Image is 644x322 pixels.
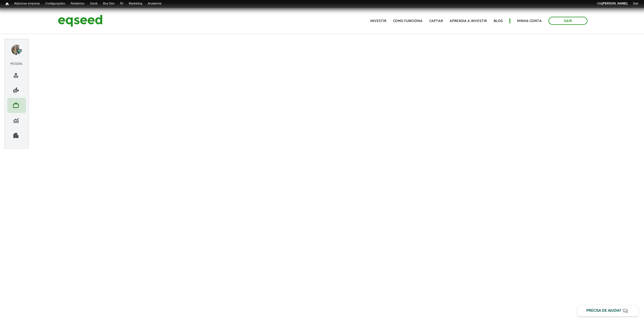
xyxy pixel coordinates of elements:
[6,2,9,6] span: Início
[548,17,587,25] a: Sair
[370,19,386,23] a: Investir
[11,1,43,6] a: Adicionar empresa
[429,19,443,23] a: Captar
[494,19,503,23] a: Blog
[11,45,22,55] a: Expandir menu
[7,83,26,98] li: Minha simulação
[9,87,25,94] a: finance_mode
[126,1,145,6] a: Marketing
[9,117,25,124] a: monitoring
[517,19,542,23] a: Minha conta
[7,113,26,128] li: Minhas rodadas de investimento
[594,1,630,6] a: Olá[PERSON_NAME]
[13,87,19,94] span: finance_mode
[13,102,19,109] span: work
[7,98,26,113] li: Meu portfólio
[450,19,487,23] a: Aprenda a investir
[13,117,19,124] span: monitoring
[602,2,627,5] strong: [PERSON_NAME]
[58,13,103,28] img: EqSeed
[43,1,68,6] a: Configurações
[145,1,164,6] a: Academia
[13,132,19,139] span: apartment
[630,1,641,6] a: Sair
[3,1,11,7] a: Início
[9,102,25,109] a: work
[68,1,87,6] a: Relatórios
[393,19,423,23] a: Como funciona
[87,1,100,6] a: Geral
[117,1,126,6] a: RI
[7,68,26,83] li: Meu perfil
[13,72,19,79] span: person
[7,62,26,66] h2: Pessoal
[9,132,25,139] a: apartment
[100,1,118,6] a: Bus Dev
[9,72,25,79] a: person
[7,128,26,143] li: Minha empresa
